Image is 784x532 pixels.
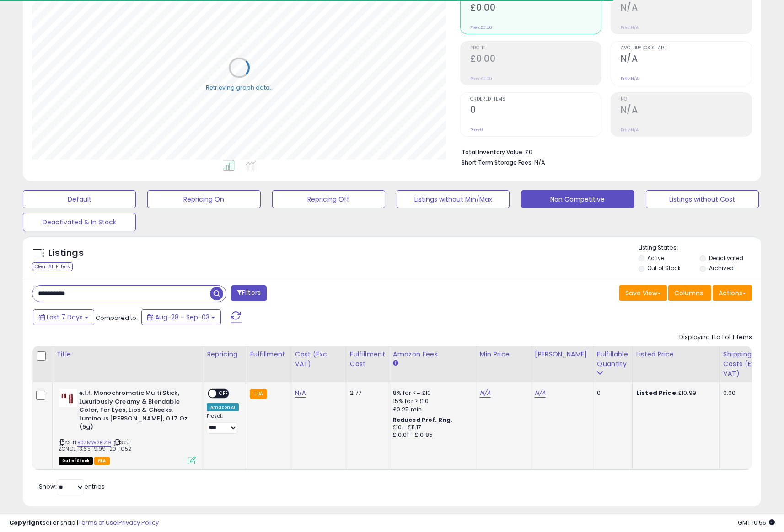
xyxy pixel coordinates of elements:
[470,2,601,15] h2: £0.00
[621,2,752,15] h2: N/A
[216,390,231,398] span: OFF
[639,244,761,252] p: Listing States:
[33,309,94,325] button: Last 7 Days
[39,482,105,491] span: Show: entries
[535,388,546,398] a: N/A
[393,389,469,397] div: 8% for <= £10
[250,389,267,399] small: FBA
[597,389,625,397] div: 0
[480,388,491,398] a: N/A
[56,350,199,359] div: Title
[350,389,382,397] div: 2.77
[207,403,239,411] div: Amazon AI
[295,350,342,369] div: Cost (Exc. VAT)
[9,518,43,527] strong: Copyright
[393,424,469,431] div: £10 - £11.17
[462,159,533,166] b: Short Term Storage Fees:
[23,213,136,231] button: Deactivated & In Stock
[23,190,136,208] button: Default
[250,350,287,359] div: Fulfillment
[397,190,510,208] button: Listings without Min/Max
[534,158,545,167] span: N/A
[647,264,681,272] label: Out of Stock
[206,83,273,91] div: Retrieving graph data..
[636,388,678,397] b: Listed Price:
[48,247,84,260] h5: Listings
[470,46,601,51] span: Profit
[393,350,472,359] div: Amazon Fees
[679,333,752,342] div: Displaying 1 to 1 of 1 items
[155,313,209,322] span: Aug-28 - Sep-03
[647,254,664,262] label: Active
[535,350,589,359] div: [PERSON_NAME]
[723,350,770,378] div: Shipping Costs (Exc. VAT)
[59,457,93,465] span: All listings that are currently out of stock and unavailable for purchase on Amazon
[59,389,196,463] div: ASIN:
[713,285,752,301] button: Actions
[470,127,483,133] small: Prev: 0
[47,313,83,322] span: Last 7 Days
[619,285,667,301] button: Save View
[32,262,73,271] div: Clear All Filters
[231,285,267,301] button: Filters
[207,413,239,434] div: Preset:
[78,518,117,527] a: Terms of Use
[393,431,469,439] div: £10.01 - £10.85
[272,190,385,208] button: Repricing Off
[94,457,110,465] span: FBA
[77,439,111,447] a: B07MWSB1Z9
[141,309,221,325] button: Aug-28 - Sep-03
[646,190,759,208] button: Listings without Cost
[393,416,453,424] b: Reduced Prof. Rng.
[597,350,628,369] div: Fulfillable Quantity
[59,439,131,452] span: | SKU: ZONDE_3.65_9.99_20_1052
[621,53,752,66] h2: N/A
[636,350,715,359] div: Listed Price
[738,518,775,527] span: 2025-09-11 10:56 GMT
[462,146,745,157] li: £0
[621,127,639,133] small: Prev: N/A
[470,97,601,102] span: Ordered Items
[621,97,752,102] span: ROI
[79,389,190,434] b: e.l.f. Monochromatic Multi Stick, Luxuriously Creamy & Blendable Color, For Eyes, Lips & Cheeks, ...
[350,350,385,369] div: Fulfillment Cost
[621,105,752,117] h2: N/A
[470,76,492,81] small: Prev: £0.00
[393,405,469,414] div: £0.25 min
[621,46,752,51] span: Avg. Buybox Share
[96,314,138,322] span: Compared to:
[393,359,398,367] small: Amazon Fees.
[59,389,77,407] img: 31YEtE0xa2L._SL40_.jpg
[621,25,639,30] small: Prev: N/A
[521,190,634,208] button: Non Competitive
[470,105,601,117] h2: 0
[480,350,527,359] div: Min Price
[147,190,260,208] button: Repricing On
[709,264,734,272] label: Archived
[621,76,639,81] small: Prev: N/A
[393,397,469,405] div: 15% for > £10
[709,254,743,262] label: Deactivated
[207,350,242,359] div: Repricing
[636,389,712,397] div: £10.99
[118,518,159,527] a: Privacy Policy
[470,53,601,66] h2: £0.00
[674,288,703,298] span: Columns
[723,389,767,397] div: 0.00
[470,25,492,30] small: Prev: £0.00
[295,388,306,398] a: N/A
[668,285,711,301] button: Columns
[462,148,524,156] b: Total Inventory Value:
[9,519,159,527] div: seller snap | |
